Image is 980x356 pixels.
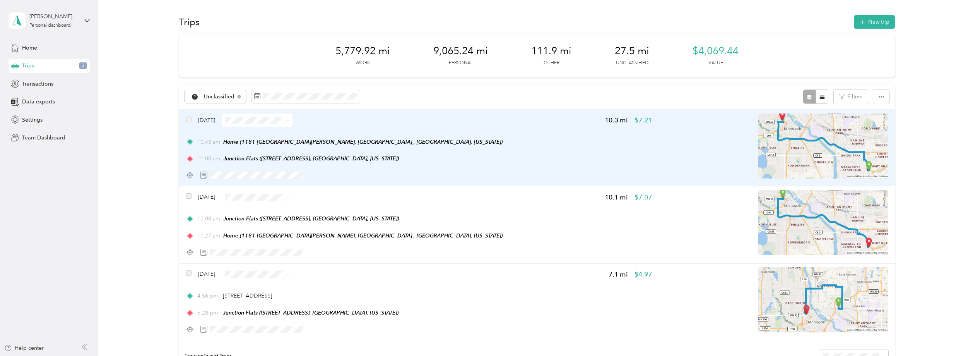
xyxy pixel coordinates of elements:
[22,62,34,70] span: Trips
[197,232,220,240] span: 10:27 am
[937,313,980,356] iframe: Everlance-gr Chat Button Frame
[197,215,220,223] span: 10:08 am
[4,344,44,352] button: Help center
[197,309,219,317] span: 5:28 pm
[223,232,503,239] span: Home (1181 [GEOGRAPHIC_DATA][PERSON_NAME], [GEOGRAPHIC_DATA] , [GEOGRAPHIC_DATA], [US_STATE])
[22,44,37,52] span: Home
[22,116,43,124] span: Settings
[531,45,571,57] span: 111.9 mi
[198,116,215,124] span: [DATE]
[197,138,220,146] span: 10:43 am
[616,60,648,67] p: Unclassified
[223,215,399,222] span: Junction Flats ([STREET_ADDRESS], [GEOGRAPHIC_DATA], [US_STATE])
[22,98,55,106] span: Data exports
[605,193,628,202] span: 10.1 mi
[758,190,888,255] img: minimap
[605,115,628,125] span: 10.3 mi
[204,94,235,100] span: Unclassified
[854,15,895,29] button: New trip
[758,267,888,332] img: minimap
[29,12,78,21] div: [PERSON_NAME]
[197,155,220,163] span: 11:00 am
[335,45,390,57] span: 5,779.92 mi
[79,62,87,69] span: 3
[708,60,723,67] p: Value
[693,45,739,57] span: $4,069.44
[758,114,888,179] img: minimap
[356,60,370,67] p: Work
[635,193,652,202] span: $7.07
[223,139,503,145] span: Home (1181 [GEOGRAPHIC_DATA][PERSON_NAME], [GEOGRAPHIC_DATA] , [GEOGRAPHIC_DATA], [US_STATE])
[29,23,71,28] div: Personal dashboard
[198,270,215,278] span: [DATE]
[223,310,398,316] span: Junction Flats ([STREET_ADDRESS], [GEOGRAPHIC_DATA], [US_STATE])
[635,270,652,279] span: $4.97
[449,60,473,67] p: Personal
[223,292,272,299] span: [STREET_ADDRESS]
[179,18,200,26] h1: Trips
[22,134,65,142] span: Team Dashboard
[834,89,868,104] button: Filters
[198,193,215,201] span: [DATE]
[544,60,559,67] p: Other
[609,270,628,279] span: 7.1 mi
[22,80,53,88] span: Transactions
[615,45,649,57] span: 27.5 mi
[433,45,488,57] span: 9,065.24 mi
[635,115,652,125] span: $7.21
[223,155,399,162] span: Junction Flats ([STREET_ADDRESS], [GEOGRAPHIC_DATA], [US_STATE])
[197,292,219,300] span: 4:56 pm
